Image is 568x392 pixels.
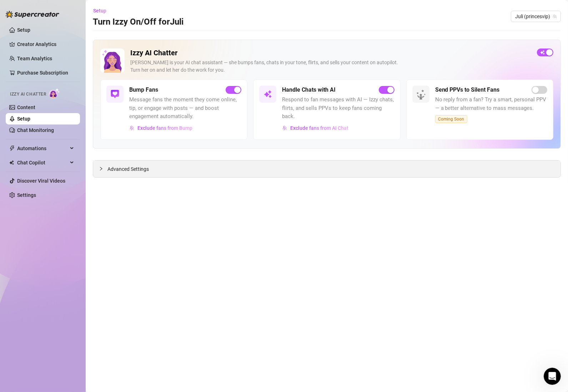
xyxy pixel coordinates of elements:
[282,86,336,94] h5: Handle Chats with AI
[100,49,125,73] img: Izzy AI Chatter
[93,8,106,14] span: Setup
[93,5,112,16] button: Setup
[17,192,36,198] a: Settings
[9,146,15,151] span: thunderbolt
[130,126,135,131] img: svg%3e
[282,122,349,134] button: Exclude fans from AI Chat
[263,90,272,98] img: svg%3e
[17,143,68,154] span: Automations
[9,160,14,165] img: Chat Copilot
[17,116,30,122] a: Setup
[10,91,46,98] span: Izzy AI Chatter
[435,96,547,112] span: No reply from a fan? Try a smart, personal PPV — a better alternative to mass messages.
[17,127,54,133] a: Chat Monitoring
[99,167,103,171] span: collapsed
[435,86,500,94] h5: Send PPVs to Silent Fans
[17,70,68,76] a: Purchase Subscription
[130,49,531,57] h2: Izzy AI Chatter
[130,59,531,74] div: [PERSON_NAME] is your AI chat assistant — she bumps fans, chats in your tone, flirts, and sells y...
[553,14,557,19] span: team
[107,165,149,173] span: Advanced Settings
[515,11,557,22] span: Juli (princesvip)
[290,125,348,131] span: Exclude fans from AI Chat
[129,122,193,134] button: Exclude fans from Bump
[6,11,59,18] img: logo-BBDzfeDw.svg
[416,90,428,101] img: silent-fans-ppv-o-N6Mmdf.svg
[17,157,68,168] span: Chat Copilot
[17,105,35,110] a: Content
[137,125,192,131] span: Exclude fans from Bump
[17,39,74,50] a: Creator Analytics
[282,96,394,121] span: Respond to fan messages with AI — Izzy chats, flirts, and sells PPVs to keep fans coming back.
[282,126,287,131] img: svg%3e
[129,86,158,94] h5: Bump Fans
[17,27,30,33] a: Setup
[49,88,60,98] img: AI Chatter
[544,368,561,385] iframe: Intercom live chat
[129,96,241,121] span: Message fans the moment they come online, tip, or engage with posts — and boost engagement automa...
[17,56,52,61] a: Team Analytics
[435,115,467,123] span: Coming Soon
[111,90,119,98] img: svg%3e
[99,165,107,173] div: collapsed
[93,16,184,28] h3: Turn Izzy On/Off for Juli
[17,178,65,184] a: Discover Viral Videos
